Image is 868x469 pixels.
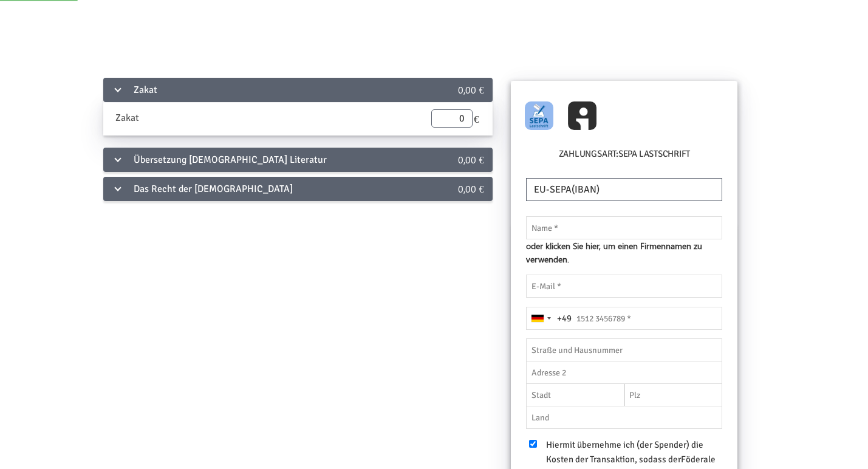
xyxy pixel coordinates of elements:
[103,177,415,201] div: Das Recht der [DEMOGRAPHIC_DATA]
[526,406,722,429] input: Land
[458,153,484,166] span: 0,00 €
[458,182,484,195] span: 0,00 €
[523,147,725,166] h6: Zahlungsart:
[526,239,722,265] span: oder klicken Sie hier, um einen Firmennamen zu verwenden.
[526,216,722,239] input: Name *
[618,147,690,161] label: SEPA Lastschrift
[526,338,722,361] input: Straße und Hausnummer
[624,383,722,406] input: Plz
[473,109,480,128] span: €
[526,307,722,330] input: 1512 3456789 *
[103,148,415,172] div: Übersetzung [DEMOGRAPHIC_DATA] Literatur
[568,101,596,130] img: GC_InstantBankPay
[526,275,722,298] input: E-Mail *
[103,78,415,102] div: Zakat
[525,101,553,130] img: GOCARDLESS
[557,312,572,326] div: +49
[458,83,484,96] span: 0,00 €
[526,361,722,384] input: Adresse 2
[527,307,572,329] button: Selected country
[106,111,314,126] div: Zakat
[526,383,624,406] input: Stadt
